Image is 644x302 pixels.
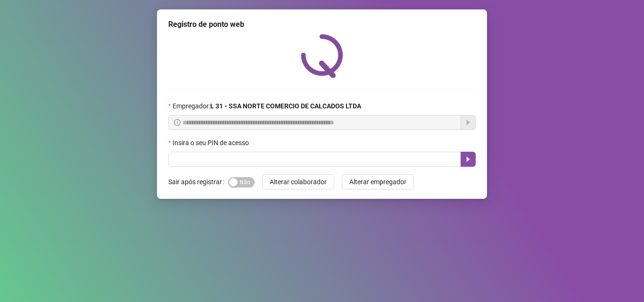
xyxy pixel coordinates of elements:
[464,155,472,163] span: caret-right
[262,174,334,189] button: Alterar colaborador
[301,34,343,78] img: QRPoint
[342,174,414,189] button: Alterar empregador
[168,19,476,30] div: Registro de ponto web
[210,102,361,110] strong: L 31 - SSA NORTE COMERCIO DE CALCADOS LTDA
[174,119,181,126] span: info-circle
[168,174,228,189] label: Sair após registrar
[173,101,361,111] span: Empregador :
[349,177,406,187] span: Alterar empregador
[270,177,327,187] span: Alterar colaborador
[168,138,255,148] label: Insira o seu PIN de acesso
